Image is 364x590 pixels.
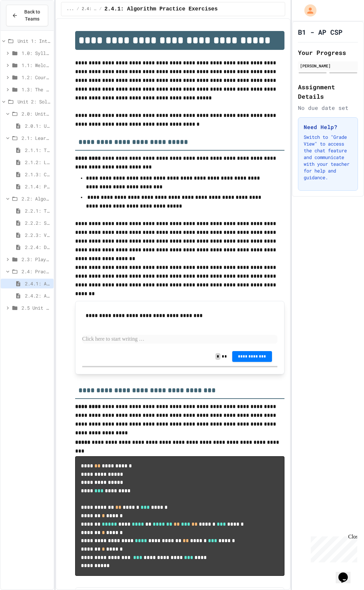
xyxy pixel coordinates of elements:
span: 1.0: Syllabus [22,50,51,57]
div: No due date set [298,104,358,112]
span: 2.0: Unit Overview [22,110,51,117]
span: 2.1: Learning to Solve Hard Problems [22,134,51,142]
div: My Account [297,3,318,18]
span: 2.4.1: Algorithm Practice Exercises [25,280,51,287]
span: 1.3: The Big Ideas [22,86,51,93]
span: 2.4: Practice with Algorithms [22,268,51,275]
span: 2.3: Playing Games [22,256,51,263]
span: 2.1.1: The Growth Mindset [25,147,51,154]
div: Chat with us now!Close [3,3,47,43]
h2: Assignment Details [298,82,358,101]
span: 2.0.1: Unit Overview [25,122,51,129]
span: 2.1.4: Problem Solving Practice [25,183,51,190]
span: / [77,6,79,12]
iframe: chat widget [308,534,357,562]
span: 2.2.1: The Power of Algorithms [25,207,51,214]
span: 2.4.2: AP Practice Questions [25,292,51,299]
span: 2.2: Algorithms - from Pseudocode to Flowcharts [22,195,51,202]
h1: B1 - AP CSP [298,27,342,37]
span: 2.1.2: Learning to Solve Hard Problems [25,159,51,166]
span: 1.1: Welcome to Computer Science [22,62,51,69]
span: 2.1.3: Challenge Problem - The Bridge [25,171,51,178]
span: ... [67,6,74,12]
span: 2.4.1: Algorithm Practice Exercises [104,5,218,13]
span: Unit 1: Intro to Computer Science [18,37,51,44]
span: / [99,6,102,12]
span: Back to Teams [22,8,42,23]
span: 2.2.2: Specifying Ideas with Pseudocode [25,219,51,226]
span: Unit 2: Solving Problems in Computer Science [18,98,51,105]
p: Switch to "Grade View" to access the chat feature and communicate with your teacher for help and ... [304,134,352,181]
iframe: chat widget [336,563,357,583]
span: 2.5 Unit Summary [22,304,51,311]
div: [PERSON_NAME] [300,63,356,69]
span: 2.2.4: Designing Flowcharts [25,244,51,251]
span: 2.4: Practice with Algorithms [82,6,97,12]
span: 1.2: Course Overview and the AP Exam [22,74,51,81]
span: 2.2.3: Visualizing Logic with Flowcharts [25,231,51,239]
h2: Your Progress [298,48,358,57]
h3: Need Help? [304,123,352,131]
button: Back to Teams [6,5,48,26]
